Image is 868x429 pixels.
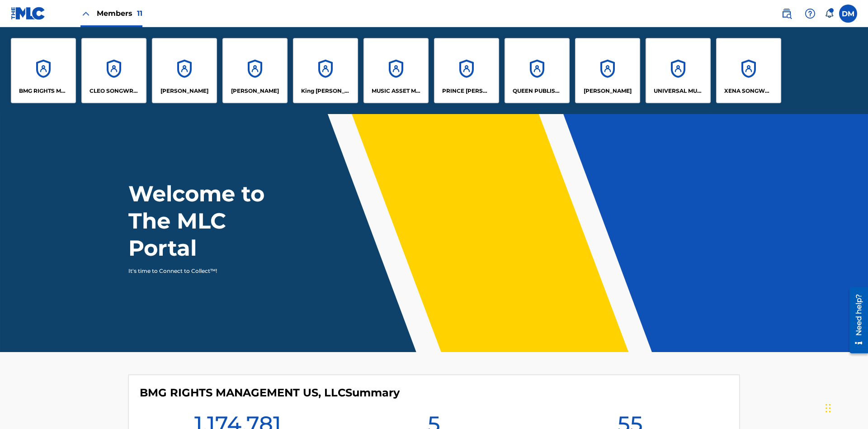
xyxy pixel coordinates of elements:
a: AccountsMUSIC ASSET MANAGEMENT (MAM) [363,38,429,103]
p: MUSIC ASSET MANAGEMENT (MAM) [372,87,421,95]
img: search [781,8,792,19]
img: help [805,8,816,19]
a: Accounts[PERSON_NAME] [152,38,217,103]
div: Drag [826,395,831,422]
p: UNIVERSAL MUSIC PUB GROUP [654,87,703,95]
span: 11 [137,9,142,18]
p: QUEEN PUBLISHA [513,87,562,95]
p: CLEO SONGWRITER [90,87,139,95]
a: Accounts[PERSON_NAME] [222,38,288,103]
a: AccountsUNIVERSAL MUSIC PUB GROUP [646,38,711,103]
p: King McTesterson [301,87,350,95]
a: Public Search [778,5,796,23]
a: AccountsKing [PERSON_NAME] [293,38,358,103]
h1: Welcome to The MLC Portal [128,180,297,262]
img: Close [80,8,91,19]
img: MLC Logo [11,7,46,20]
iframe: Chat Widget [823,386,868,429]
a: AccountsCLEO SONGWRITER [81,38,146,103]
iframe: Resource Center [843,284,868,358]
a: AccountsPRINCE [PERSON_NAME] [434,38,499,103]
div: Help [801,5,819,23]
p: EYAMA MCSINGER [231,87,279,95]
p: XENA SONGWRITER [724,87,774,95]
span: Members [97,8,142,19]
div: Notifications [825,9,834,18]
p: ELVIS COSTELLO [160,87,208,95]
p: It's time to Connect to Collect™! [128,267,285,275]
p: PRINCE MCTESTERSON [442,87,491,95]
p: RONALD MCTESTERSON [584,87,632,95]
a: AccountsQUEEN PUBLISHA [505,38,570,103]
div: User Menu [839,5,857,23]
a: AccountsBMG RIGHTS MANAGEMENT US, LLC [11,38,76,103]
p: BMG RIGHTS MANAGEMENT US, LLC [19,87,68,95]
a: Accounts[PERSON_NAME] [575,38,640,103]
h4: BMG RIGHTS MANAGEMENT US, LLC [140,386,400,400]
a: AccountsXENA SONGWRITER [716,38,781,103]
